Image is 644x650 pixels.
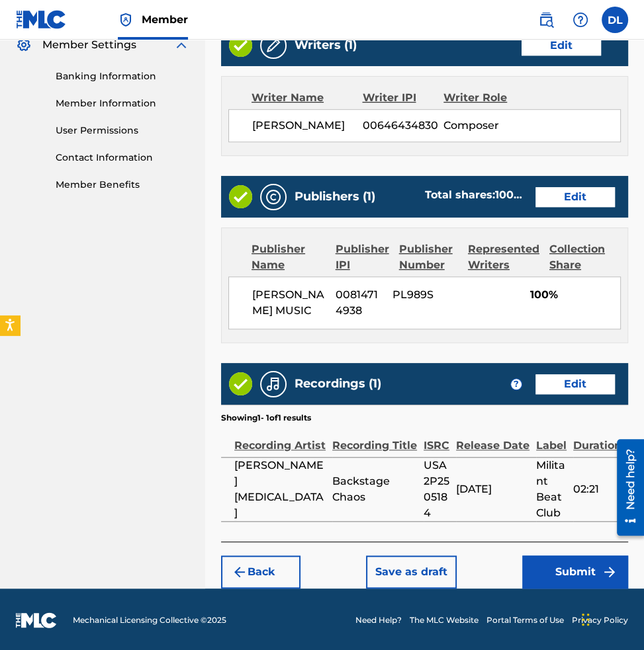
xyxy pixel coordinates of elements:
img: Top Rightsholder [118,12,134,28]
h5: Recordings (1) [295,376,381,391]
div: ISRC [424,424,449,454]
div: Recording Title [332,424,417,454]
span: USA2P2505184 [424,458,449,521]
span: Backstage Chaos [332,473,417,505]
a: Banking Information [56,69,189,83]
h5: Publishers (1) [295,189,375,204]
div: Publisher IPI [336,241,389,273]
span: 100% [530,287,620,303]
div: Total shares: [425,187,523,203]
span: Mechanical Licensing Collective © 2025 [73,614,226,626]
span: [PERSON_NAME][MEDICAL_DATA] [234,458,326,521]
a: Contact Information [56,151,189,165]
div: Collection Share [549,241,605,273]
a: Member Benefits [56,178,189,192]
h5: Writers (1) [295,38,357,53]
img: Member Settings [16,37,32,53]
div: Publisher Number [399,241,458,273]
button: Back [221,555,300,589]
div: Writer Role [443,90,518,106]
div: Help [567,7,594,33]
iframe: Resource Center [607,434,644,541]
img: 7ee5dd4eb1f8a8e3ef2f.svg [232,564,248,580]
iframe: Chat Widget [578,587,644,650]
div: Publisher Name [252,241,326,273]
img: f7272a7cc735f4ea7f67.svg [602,564,618,580]
button: Edit [522,36,601,56]
img: MLC Logo [16,10,67,29]
button: Edit [535,187,615,207]
div: User Menu [602,7,628,33]
span: 00814714938 [336,287,383,319]
div: Duration [573,424,621,454]
a: The MLC Website [410,614,479,626]
div: Release Date [456,424,529,454]
span: [PERSON_NAME] [252,118,363,134]
button: Edit [535,374,615,394]
span: Member Settings [42,37,136,53]
span: 02:21 [573,481,621,497]
span: [PERSON_NAME] MUSIC [252,287,326,319]
img: search [538,12,554,28]
div: Drag [582,600,590,639]
span: 00646434830 [363,118,443,134]
a: User Permissions [56,124,189,138]
img: help [573,12,588,28]
div: Recording Artist [234,424,326,454]
a: Public Search [533,7,559,33]
a: Privacy Policy [572,614,628,626]
div: Writer Name [252,90,362,106]
span: ? [511,379,522,389]
a: Member Information [56,97,189,110]
img: logo [16,612,57,628]
div: Represented Writers [468,241,539,273]
img: Valid [229,185,252,208]
img: Writers [265,38,281,54]
span: 100 % [495,188,523,201]
p: Showing 1 - 1 of 1 results [221,412,311,424]
button: Save as draft [366,555,457,589]
a: Need Help? [355,614,402,626]
span: [DATE] [456,481,529,497]
span: Member [142,12,188,27]
img: expand [173,37,189,53]
img: Valid [229,34,252,57]
span: Militant Beat Club [536,458,567,521]
a: Portal Terms of Use [486,614,564,626]
img: Valid [229,372,252,395]
img: Recordings [265,376,281,392]
span: Composer [443,118,517,134]
span: PL989S [392,287,451,303]
div: Writer IPI [362,90,443,106]
img: Publishers [265,189,281,205]
button: Submit [522,555,628,589]
div: Label [536,424,567,454]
